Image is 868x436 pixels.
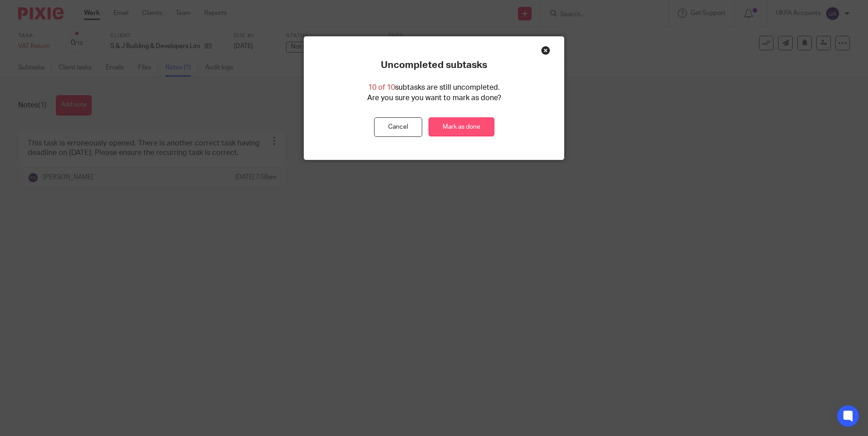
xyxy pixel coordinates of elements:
[374,117,422,137] button: Cancel
[541,46,550,55] div: Close this dialog window
[368,82,500,93] p: subtasks are still uncompleted.
[429,117,494,137] a: Mark as done
[367,93,501,103] p: Are you sure you want to mark as done?
[381,59,487,71] p: Uncompleted subtasks
[368,84,395,91] span: 10 of 10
